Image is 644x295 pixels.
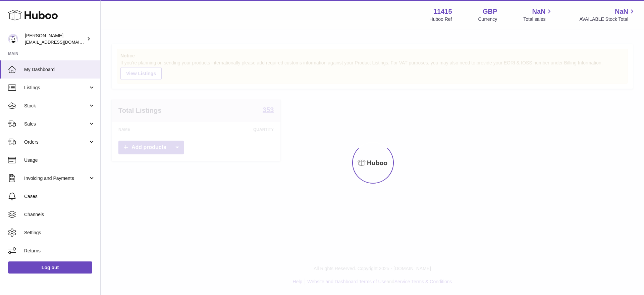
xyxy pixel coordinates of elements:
[483,7,497,16] strong: GBP
[24,85,88,91] span: Listings
[25,39,99,45] span: [EMAIL_ADDRESS][DOMAIN_NAME]
[532,7,545,16] span: NaN
[523,16,553,22] span: Total sales
[579,7,636,22] a: NaN AVAILABLE Stock Total
[24,139,88,145] span: Orders
[24,193,95,200] span: Cases
[24,103,88,109] span: Stock
[25,33,85,45] div: [PERSON_NAME]
[24,157,95,163] span: Usage
[24,211,95,218] span: Channels
[24,248,95,254] span: Returns
[478,16,497,22] div: Currency
[433,7,452,16] strong: 11415
[430,16,452,22] div: Huboo Ref
[24,66,95,73] span: My Dashboard
[8,34,18,44] img: care@shopmanto.uk
[24,175,88,182] span: Invoicing and Payments
[523,7,553,22] a: NaN Total sales
[24,230,95,236] span: Settings
[615,7,628,16] span: NaN
[8,261,92,274] a: Log out
[579,16,636,22] span: AVAILABLE Stock Total
[24,121,88,127] span: Sales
